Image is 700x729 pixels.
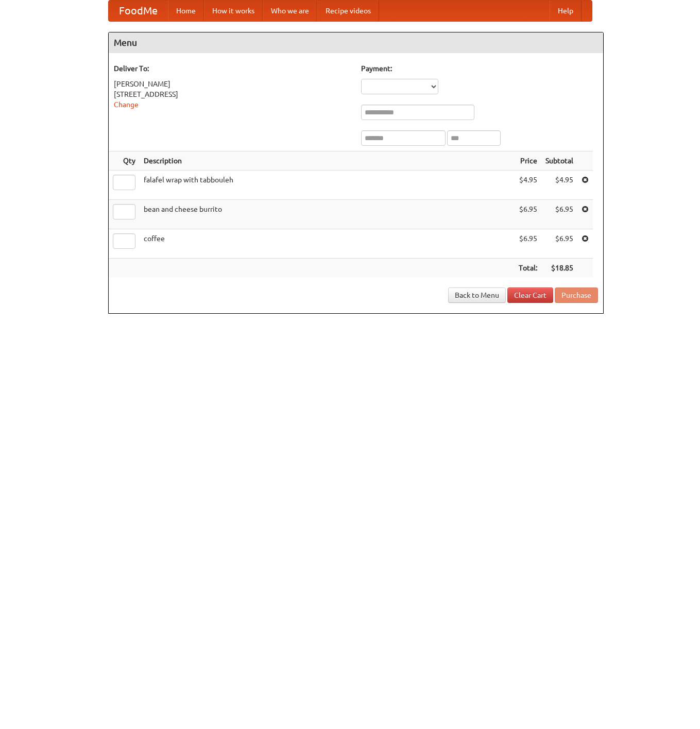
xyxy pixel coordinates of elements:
[515,200,541,229] td: $6.95
[507,287,553,303] a: Clear Cart
[204,1,263,21] a: How it works
[515,151,541,171] th: Price
[550,1,582,21] a: Help
[168,1,204,21] a: Home
[541,259,577,278] th: $18.85
[140,200,515,229] td: bean and cheese burrito
[515,259,541,278] th: Total:
[541,171,577,200] td: $4.95
[109,1,168,21] a: FoodMe
[448,287,506,303] a: Back to Menu
[541,200,577,229] td: $6.95
[114,63,351,74] h5: Deliver To:
[361,63,598,74] h5: Payment:
[109,32,603,53] h4: Menu
[263,1,317,21] a: Who we are
[515,171,541,200] td: $4.95
[114,79,351,89] div: [PERSON_NAME]
[140,171,515,200] td: falafel wrap with tabbouleh
[555,287,598,303] button: Purchase
[109,151,140,171] th: Qty
[317,1,379,21] a: Recipe videos
[114,89,351,99] div: [STREET_ADDRESS]
[140,229,515,259] td: coffee
[515,229,541,259] td: $6.95
[541,229,577,259] td: $6.95
[114,100,139,109] a: Change
[541,151,577,171] th: Subtotal
[140,151,515,171] th: Description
